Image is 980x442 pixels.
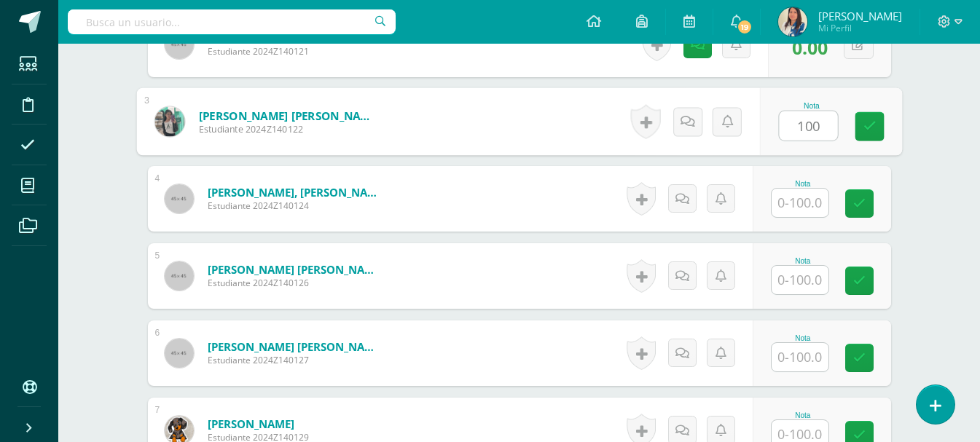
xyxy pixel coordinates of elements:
[772,343,828,371] input: 0-100.0
[208,354,383,366] span: Estudiante 2024Z140127
[208,185,383,200] a: [PERSON_NAME], [PERSON_NAME]
[772,189,828,217] input: 0-100.0
[208,277,383,289] span: Estudiante 2024Z140126
[771,334,835,342] div: Nota
[165,339,194,368] img: 45x45
[208,262,383,277] a: [PERSON_NAME] [PERSON_NAME]
[208,417,309,431] a: [PERSON_NAME]
[778,102,844,110] div: Nota
[165,261,194,291] img: 45x45
[818,22,902,34] span: Mi Perfil
[208,200,383,212] span: Estudiante 2024Z140124
[818,9,902,23] span: [PERSON_NAME]
[771,411,835,419] div: Nota
[154,106,184,136] img: 400ee790ab3b0bfc137ce952636efe6e.png
[198,123,378,136] span: Estudiante 2024Z140122
[165,30,194,59] img: 45x45
[771,180,835,188] div: Nota
[779,111,837,141] input: 0-100.0
[208,339,383,354] a: [PERSON_NAME] [PERSON_NAME]
[208,45,383,58] span: Estudiante 2024Z140121
[68,9,396,34] input: Busca un usuario...
[198,108,378,123] a: [PERSON_NAME] [PERSON_NAME]
[771,257,835,265] div: Nota
[778,7,807,36] img: e7d52abd4fb20d6f072f611272e178c7.png
[792,35,828,60] span: 0.00
[165,184,194,213] img: 45x45
[737,19,753,35] span: 19
[772,266,828,294] input: 0-100.0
